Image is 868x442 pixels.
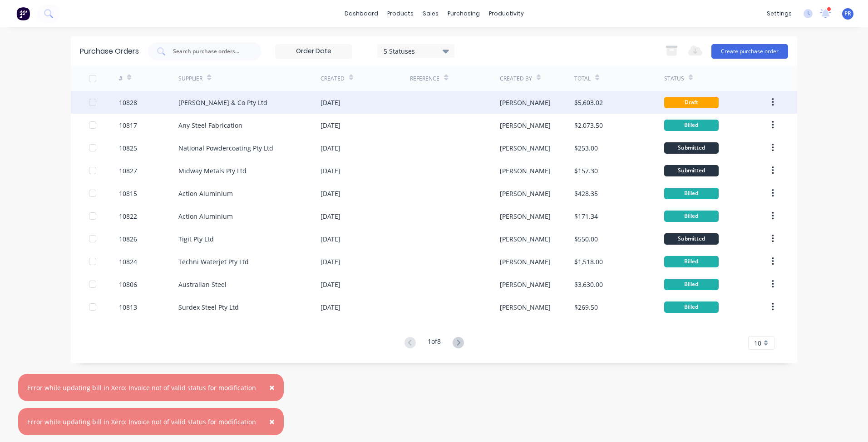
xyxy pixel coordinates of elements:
[321,98,340,107] div: [DATE]
[321,121,340,130] div: [DATE]
[574,189,598,198] div: $428.35
[321,75,345,83] div: Created
[484,7,528,20] div: productivity
[119,75,123,83] div: #
[321,166,340,176] div: [DATE]
[428,337,441,350] div: 1 of 8
[178,189,233,198] div: Action Aluminium
[574,302,598,312] div: $269.50
[418,7,443,20] div: sales
[119,302,137,312] div: 10813
[178,234,214,244] div: Tigit Pty Ltd
[574,280,603,289] div: $3,630.00
[443,7,484,20] div: purchasing
[321,280,340,289] div: [DATE]
[500,75,532,83] div: Created By
[574,211,598,221] div: $171.34
[664,120,719,131] div: Billed
[500,234,551,244] div: [PERSON_NAME]
[574,234,598,244] div: $550.00
[119,189,137,198] div: 10815
[500,280,551,289] div: [PERSON_NAME]
[664,211,719,222] div: Billed
[119,166,137,176] div: 10827
[574,143,598,153] div: $253.00
[664,279,719,290] div: Billed
[384,46,449,55] div: 5 Statuses
[500,257,551,266] div: [PERSON_NAME]
[500,166,551,176] div: [PERSON_NAME]
[321,143,340,153] div: [DATE]
[664,97,719,108] div: Draft
[178,98,267,107] div: [PERSON_NAME] & Co Pty Ltd
[711,44,788,59] button: Create purchase order
[574,75,591,83] div: Total
[269,381,275,394] span: ×
[664,233,719,245] div: Submitted
[119,257,137,266] div: 10824
[321,234,340,244] div: [DATE]
[664,256,719,267] div: Billed
[321,302,340,312] div: [DATE]
[119,98,137,107] div: 10828
[410,75,439,83] div: Reference
[178,280,227,289] div: Australian Steel
[119,143,137,153] div: 10825
[574,166,598,176] div: $157.30
[762,7,796,20] div: settings
[178,257,249,266] div: Techni Waterjet Pty Ltd
[500,98,551,107] div: [PERSON_NAME]
[16,7,30,20] img: Factory
[574,121,603,130] div: $2,073.50
[260,411,284,432] button: Close
[664,301,719,313] div: Billed
[574,98,603,107] div: $5,603.02
[276,45,352,58] input: Order Date
[178,121,242,130] div: Any Steel Fabrication
[27,383,256,392] div: Error while updating bill in Xero: Invoice not of valid status for modification
[500,143,551,153] div: [PERSON_NAME]
[754,338,761,348] span: 10
[664,188,719,199] div: Billed
[500,302,551,312] div: [PERSON_NAME]
[80,46,139,57] div: Purchase Orders
[383,7,418,20] div: products
[844,10,851,18] span: PR
[178,166,247,176] div: Midway Metals Pty Ltd
[321,211,340,221] div: [DATE]
[340,7,383,20] a: dashboard
[500,121,551,130] div: [PERSON_NAME]
[119,211,137,221] div: 10822
[119,234,137,244] div: 10826
[178,211,233,221] div: Action Aluminium
[269,415,275,428] span: ×
[500,189,551,198] div: [PERSON_NAME]
[664,142,719,154] div: Submitted
[178,302,239,312] div: Surdex Steel Pty Ltd
[321,257,340,266] div: [DATE]
[178,143,273,153] div: National Powdercoating Pty Ltd
[664,165,719,176] div: Submitted
[27,417,256,427] div: Error while updating bill in Xero: Invoice not of valid status for modification
[574,257,603,266] div: $1,518.00
[119,280,137,289] div: 10806
[321,189,340,198] div: [DATE]
[260,377,284,398] button: Close
[178,75,202,83] div: Supplier
[172,47,247,56] input: Search purchase orders...
[500,211,551,221] div: [PERSON_NAME]
[119,121,137,130] div: 10817
[664,75,684,83] div: Status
